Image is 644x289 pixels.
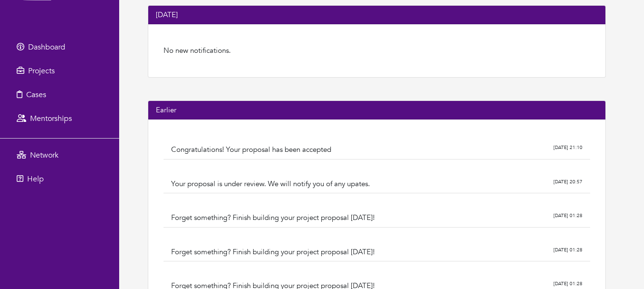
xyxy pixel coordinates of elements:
[28,66,55,76] span: Projects
[2,169,117,189] a: Help
[171,144,480,155] div: Congratulations! Your proposal has been accepted
[171,247,480,258] div: Forget something? Finish building your project proposal [DATE]!
[171,179,480,189] div: Your proposal is under review. We will notify you of any upates.
[553,212,583,223] p: [DATE] 01:28
[27,174,44,184] span: Help
[2,85,117,104] a: Cases
[2,38,117,57] a: Dashboard
[2,146,117,165] a: Network
[26,90,46,100] span: Cases
[28,42,65,52] span: Dashboard
[553,247,583,258] p: [DATE] 01:28
[171,212,480,223] div: Forget something? Finish building your project proposal [DATE]!
[553,179,583,189] p: [DATE] 20:57
[30,113,72,124] span: Mentorships
[30,150,59,160] span: Network
[553,144,583,155] p: [DATE] 21:10
[2,61,117,80] a: Projects
[148,6,605,25] div: [DATE]
[148,101,605,120] div: Earlier
[2,109,117,128] a: Mentorships
[164,45,590,56] p: No new notifications.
